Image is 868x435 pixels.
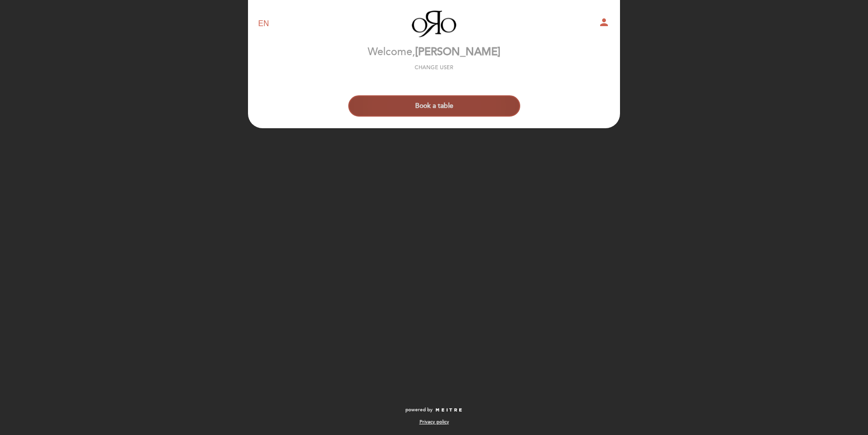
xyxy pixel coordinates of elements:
h2: Welcome, [368,46,500,58]
button: Change user [412,63,456,72]
button: Book a table [348,95,520,117]
a: Privacy policy [419,419,449,425]
i: person [598,16,610,28]
button: person [598,16,610,31]
span: [PERSON_NAME] [415,45,500,59]
a: powered by [405,406,463,413]
img: MEITRE [435,408,463,413]
span: powered by [405,406,433,413]
a: Oro [373,11,495,37]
